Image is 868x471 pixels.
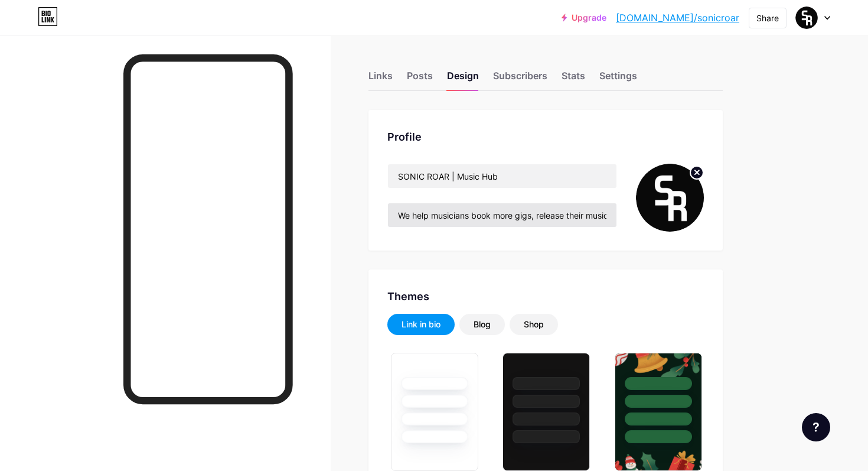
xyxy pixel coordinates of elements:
div: Link in bio [402,319,440,330]
div: Profile [387,129,704,145]
div: Subscribers [493,69,547,90]
div: Posts [407,69,433,90]
input: Name [388,164,616,188]
a: Upgrade [562,13,606,22]
div: Share [756,12,779,24]
div: Settings [599,69,637,90]
div: Shop [524,319,544,330]
div: Stats [562,69,585,90]
a: [DOMAIN_NAME]/sonicroar [616,11,739,25]
input: Bio [388,203,616,227]
div: Blog [474,319,491,330]
div: Themes [387,288,704,304]
div: Links [368,69,393,90]
img: sonicroar [636,164,704,232]
div: Design [447,69,479,90]
img: sonicroar [795,7,818,29]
